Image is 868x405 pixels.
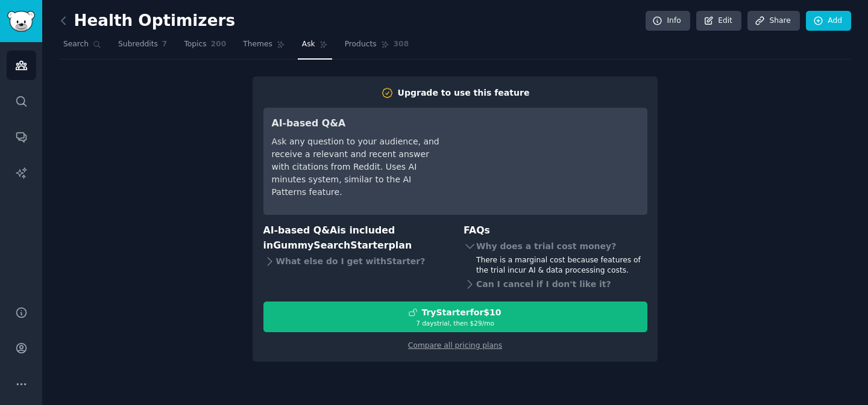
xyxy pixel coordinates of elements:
[464,238,647,255] div: Why does a trial cost money?
[464,276,647,293] div: Can I cancel if I don't like it?
[263,253,447,270] div: What else do I get with Starter ?
[264,319,647,327] div: 7 days trial, then $ 29 /mo
[184,39,206,50] span: Topics
[398,87,530,99] div: Upgrade to use this feature
[211,39,227,50] span: 200
[118,39,158,50] span: Subreddits
[302,39,315,50] span: Ask
[273,240,388,251] span: GummySearch Starter
[7,11,35,32] img: GummySearch logo
[59,11,235,31] h2: Health Optimizers
[464,223,647,238] h3: FAQs
[114,35,171,60] a: Subreddits7
[63,39,89,50] span: Search
[263,223,447,253] h3: AI-based Q&A is included in plan
[345,39,377,50] span: Products
[263,301,647,332] button: TryStarterfor$107 daystrial, then $29/mo
[180,35,230,60] a: Topics200
[747,11,799,31] a: Share
[239,35,289,60] a: Themes
[272,135,441,199] div: Ask any question to your audience, and receive a relevant and recent answer with citations from R...
[298,35,332,60] a: Ask
[272,116,441,131] h3: AI-based Q&A
[59,35,105,60] a: Search
[243,39,272,50] span: Themes
[394,39,409,50] span: 308
[162,39,168,50] span: 7
[476,255,647,276] div: There is a marginal cost because features of the trial incur AI & data processing costs.
[421,306,501,319] div: Try Starter for $10
[408,341,502,350] a: Compare all pricing plans
[806,11,851,31] a: Add
[696,11,741,31] a: Edit
[646,11,690,31] a: Info
[341,35,413,60] a: Products308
